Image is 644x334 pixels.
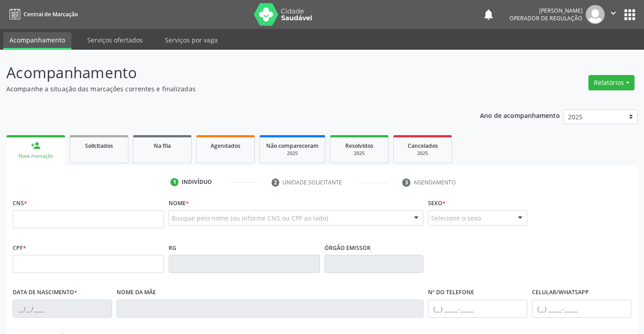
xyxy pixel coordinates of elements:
i:  [608,8,618,18]
p: Acompanhe a situação das marcações correntes e finalizadas [6,84,448,94]
a: Serviços por vaga [159,32,224,48]
button:  [605,5,622,24]
label: Nome [169,196,189,210]
a: Central de Marcação [6,7,78,22]
input: (__) _____-_____ [532,300,631,318]
button: Relatórios [588,75,635,90]
div: [PERSON_NAME] [509,7,583,14]
label: Sexo [428,196,446,210]
div: Indivíduo [182,178,212,186]
label: CNS [13,196,27,210]
label: Nome da mãe [117,286,156,300]
span: Na fila [154,142,171,150]
a: Serviços ofertados [81,32,149,48]
div: 2025 [266,150,319,157]
div: 1 [170,178,179,186]
label: Nº do Telefone [428,286,474,300]
span: Operador de regulação [509,14,583,22]
label: CPF [13,241,26,255]
div: Nova marcação [13,153,59,160]
span: Selecione o sexo [431,213,481,223]
span: Agendados [211,142,240,150]
img: img [586,5,605,24]
span: Central de Marcação [24,10,78,18]
label: Data de nascimento [13,286,77,300]
div: 2025 [400,150,445,157]
label: Órgão emissor [324,241,371,255]
div: 2025 [337,150,382,157]
input: (__) _____-_____ [428,300,527,318]
button: apps [622,7,638,23]
a: Acompanhamento [3,32,71,50]
input: __/__/____ [13,300,112,318]
span: Não compareceram [266,142,319,150]
span: Cancelados [408,142,438,150]
div: person_add [31,141,41,151]
label: RG [169,241,176,255]
p: Ano de acompanhamento [480,109,560,121]
label: Celular/WhatsApp [532,286,589,300]
span: Busque pelo nome (ou informe CNS ou CPF ao lado) [172,213,328,223]
button: notifications [482,8,495,21]
span: Resolvidos [345,142,373,150]
span: Solicitados [85,142,113,150]
p: Acompanhamento [6,61,448,84]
